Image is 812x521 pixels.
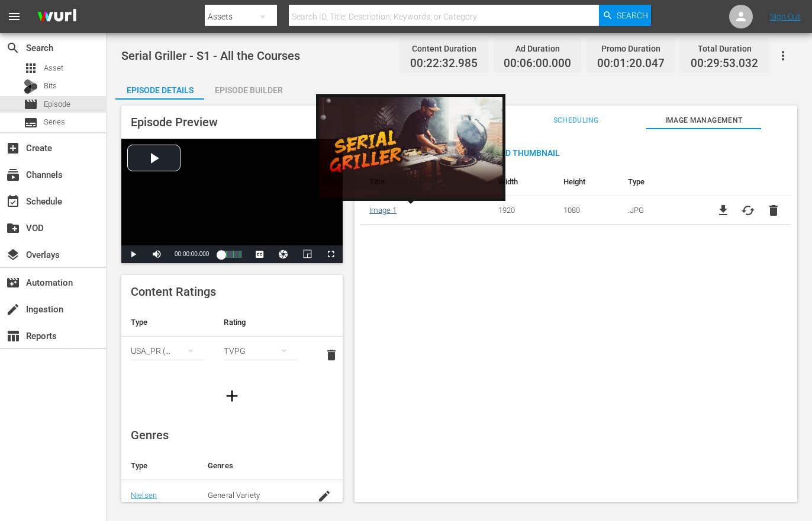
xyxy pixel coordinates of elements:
[489,168,554,196] th: Width
[44,80,57,92] span: Bits
[44,62,63,74] span: Asset
[121,245,145,263] button: Play
[224,334,298,367] div: TVPG
[317,341,346,369] button: delete
[221,251,242,258] div: Progress Bar
[741,203,755,218] button: cached
[770,12,801,21] a: Sign Out
[489,196,554,225] td: 1920
[44,116,65,128] span: Series
[121,308,214,337] th: Type
[485,148,569,158] span: Add Thumbnail
[115,76,204,104] div: Episode Details
[121,308,343,373] table: simple table
[24,97,38,111] span: Episode
[410,40,478,57] div: Content Duration
[204,76,293,100] button: Episode Builder
[691,57,758,71] span: 00:29:53.032
[555,196,619,225] td: 1080
[485,142,569,163] button: Add Thumbnail
[131,428,169,442] span: Genres
[115,76,204,100] button: Episode Details
[555,168,619,196] th: Height
[504,40,571,57] div: Ad Duration
[6,194,20,209] span: Schedule
[24,116,38,130] span: Series
[619,196,705,225] td: .JPG
[121,139,343,263] div: Video Player
[272,245,295,263] button: Jump To Time
[6,141,20,155] span: Create
[518,114,633,127] span: Scheduling
[504,57,571,71] span: 00:06:00.000
[295,245,319,263] button: Picture-in-Picture
[691,40,758,57] div: Total Duration
[44,98,70,110] span: Episode
[599,5,651,26] button: Search
[617,5,648,26] span: Search
[6,221,20,235] span: VOD
[6,302,20,317] span: Ingestion
[131,115,218,129] span: Episode Preview
[6,248,20,262] span: Overlays
[6,329,20,343] span: Reports
[7,9,21,24] span: menu
[597,57,665,71] span: 00:01:20.047
[121,452,198,480] th: Type
[131,491,157,500] a: Nielsen
[410,57,478,71] span: 00:22:32.985
[646,114,761,127] span: Image Management
[28,3,85,31] img: ans4CAIJ8jUAAAAAAAAAAAAAAAAAAAAAAAAgQb4GAAAAAAAAAAAAAAAAAAAAAAAAJMjXAAAAAAAAAAAAAAAAAAAAAAAAgAT5G...
[324,348,339,362] span: delete
[597,40,665,57] div: Promo Duration
[319,245,343,263] button: Fullscreen
[6,276,20,290] span: Automation
[24,79,38,94] div: Bits
[6,41,20,55] span: Search
[619,168,705,196] th: Type
[131,285,216,299] span: Content Ratings
[6,168,20,182] span: Channels
[24,61,38,75] span: Asset
[214,308,307,337] th: Rating
[131,334,205,367] div: USA_PR ([GEOGRAPHIC_DATA] ([GEOGRAPHIC_DATA]))
[198,452,306,480] th: Genres
[248,245,272,263] button: Captions
[145,245,169,263] button: Mute
[369,206,397,215] a: Image 1
[766,203,781,218] button: delete
[716,203,730,218] a: file_download
[175,251,209,257] span: 00:00:00.000
[121,49,300,63] span: Serial Griller - S1 - All the Courses
[204,76,293,104] div: Episode Builder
